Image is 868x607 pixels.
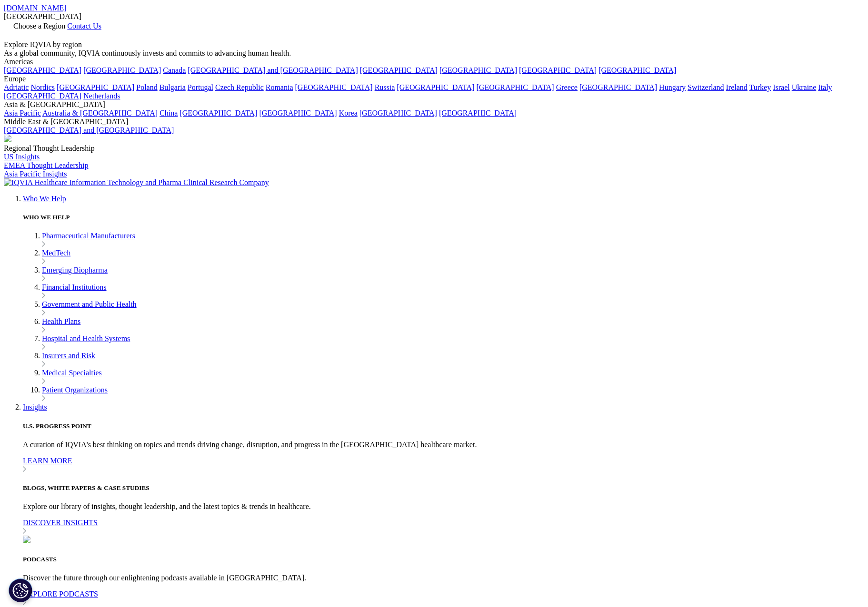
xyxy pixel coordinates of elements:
[4,135,11,142] img: 2093_analyzing-data-using-big-screen-display-and-laptop.png
[4,40,864,49] div: Explore IQVIA by region
[359,109,437,117] a: [GEOGRAPHIC_DATA]
[439,66,517,74] a: [GEOGRAPHIC_DATA]
[83,66,161,74] a: [GEOGRAPHIC_DATA]
[42,109,158,117] a: Australia & [GEOGRAPHIC_DATA]
[4,83,29,91] a: Adriatic
[163,66,186,74] a: Canada
[4,126,174,134] a: [GEOGRAPHIC_DATA] and [GEOGRAPHIC_DATA]
[215,83,264,91] a: Czech Republic
[13,22,65,30] span: Choose a Region
[4,170,67,178] a: Asia Pacific Insights
[23,484,864,492] h5: BLOGS, WHITE PAPERS & CASE STUDIES
[188,66,358,74] a: [GEOGRAPHIC_DATA] and [GEOGRAPHIC_DATA]
[42,249,70,257] a: MedTech
[4,75,864,83] div: Europe
[83,92,120,100] a: Netherlands
[42,232,135,240] a: Pharmaceutical Manufacturers
[42,283,107,291] a: Financial Institutions
[23,519,864,536] a: DISCOVER INSIGHTS
[23,590,864,607] a: EXPLORE PODCASTS
[42,334,130,343] a: Hospital and Health Systems
[188,83,213,91] a: Portugal
[599,66,676,74] a: [GEOGRAPHIC_DATA]
[4,58,864,66] div: Americas
[23,536,30,543] img: 2447_woman-watching-business-training-on-laptop-and-learning-from-home.jpg
[4,117,864,126] div: Middle East & [GEOGRAPHIC_DATA]
[659,83,686,91] a: Hungary
[30,83,55,91] a: Nordics
[4,66,81,74] a: [GEOGRAPHIC_DATA]
[556,83,578,91] a: Greece
[749,83,771,91] a: Turkey
[57,83,134,91] a: [GEOGRAPHIC_DATA]
[42,266,108,274] a: Emerging Biopharma
[180,109,257,117] a: [GEOGRAPHIC_DATA]
[4,100,864,109] div: Asia & [GEOGRAPHIC_DATA]
[23,502,864,511] p: Explore our library of insights, thought leadership, and the latest topics & trends in healthcare.
[23,403,47,411] a: Insights
[42,386,108,394] a: Patient Organizations
[23,422,864,430] h5: U.S. PROGRESS POINT
[818,83,832,91] a: Italy
[4,109,41,117] a: Asia Pacific
[23,214,864,221] h5: WHO WE HELP
[136,83,157,91] a: Poland
[397,83,474,91] a: [GEOGRAPHIC_DATA]
[360,66,438,74] a: [GEOGRAPHIC_DATA]
[23,574,864,582] p: Discover the future through our enlightening podcasts available in [GEOGRAPHIC_DATA].
[339,109,358,117] a: Korea
[4,153,40,161] a: US Insights
[42,300,137,308] a: Government and Public Health
[439,109,517,117] a: [GEOGRAPHIC_DATA]
[23,556,864,563] h5: PODCASTS
[23,195,66,203] a: Who We Help
[4,178,269,187] img: IQVIA Healthcare Information Technology and Pharma Clinical Research Company
[4,4,67,12] a: [DOMAIN_NAME]
[42,369,102,377] a: Medical Specialties
[4,49,864,58] div: As a global community, IQVIA continuously invests and commits to advancing human health.
[726,83,748,91] a: Ireland
[67,22,101,30] a: Contact Us
[266,83,293,91] a: Romania
[4,144,864,153] div: Regional Thought Leadership
[23,457,864,474] a: LEARN MORE
[160,83,186,91] a: Bulgaria
[519,66,597,74] a: [GEOGRAPHIC_DATA]
[42,317,80,325] a: Health Plans
[4,161,88,169] a: EMEA Thought Leadership
[4,92,81,100] a: [GEOGRAPHIC_DATA]
[579,83,657,91] a: [GEOGRAPHIC_DATA]
[688,83,724,91] a: Switzerland
[4,12,864,21] div: [GEOGRAPHIC_DATA]
[477,83,554,91] a: [GEOGRAPHIC_DATA]
[375,83,395,91] a: Russia
[259,109,337,117] a: [GEOGRAPHIC_DATA]
[23,441,864,449] p: A curation of IQVIA's best thinking on topics and trends driving change, disruption, and progress...
[773,83,790,91] a: Israel
[42,352,95,360] a: Insurers and Risk
[9,578,32,602] button: Cookies Settings
[792,83,817,91] a: Ukraine
[160,109,178,117] a: China
[295,83,373,91] a: [GEOGRAPHIC_DATA]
